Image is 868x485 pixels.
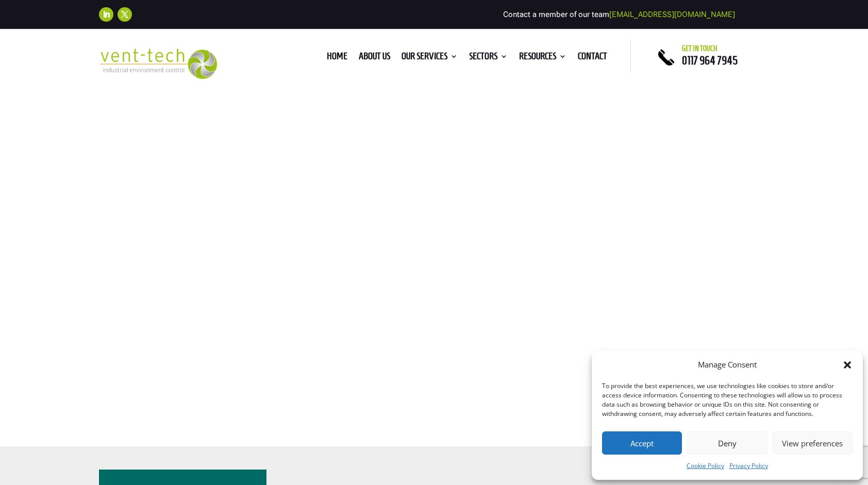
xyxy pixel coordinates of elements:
div: To provide the best experiences, we use technologies like cookies to store and/or access device i... [602,381,852,419]
div: Manage Consent [698,359,757,371]
a: Sectors [469,53,508,64]
a: Privacy Policy [729,460,768,472]
a: Contact [578,53,607,64]
a: 0117 964 7945 [682,54,738,66]
a: About us [359,53,390,64]
a: Home [327,53,347,64]
button: Deny [687,431,767,455]
button: Accept [602,431,682,455]
button: View preferences [773,431,853,455]
a: [EMAIL_ADDRESS][DOMAIN_NAME] [609,10,735,19]
a: Our Services [402,53,458,64]
div: Close dialog [842,360,853,370]
span: Get in touch [682,44,717,53]
img: 2023-09-27T08_35_16.549ZVENT-TECH---Clear-background [99,48,217,79]
a: Follow on X [118,7,132,22]
a: Follow on LinkedIn [99,7,113,22]
a: Cookie Policy [687,460,724,472]
span: Contact a member of our team [503,10,735,19]
a: Resources [519,53,566,64]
